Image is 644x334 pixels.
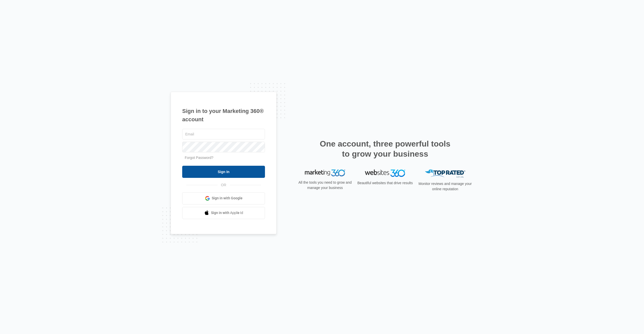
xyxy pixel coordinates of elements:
[212,196,243,201] span: Sign in with Google
[297,180,353,190] p: All the tools you need to grow and manage your business
[218,182,230,188] span: OR
[185,156,213,160] a: Forgot Password?
[357,180,413,186] p: Beautiful websites that drive results
[305,170,345,177] img: Marketing 360
[182,166,265,178] input: Sign In
[211,210,243,216] span: Sign in with Apple Id
[365,170,405,177] img: Websites 360
[425,170,465,178] img: Top Rated Local
[182,207,265,219] a: Sign in with Apple Id
[182,107,265,124] h1: Sign in to your Marketing 360® account
[318,139,452,159] h2: One account, three powerful tools to grow your business
[182,192,265,204] a: Sign in with Google
[417,181,473,192] p: Monitor reviews and manage your online reputation
[182,129,265,139] input: Email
